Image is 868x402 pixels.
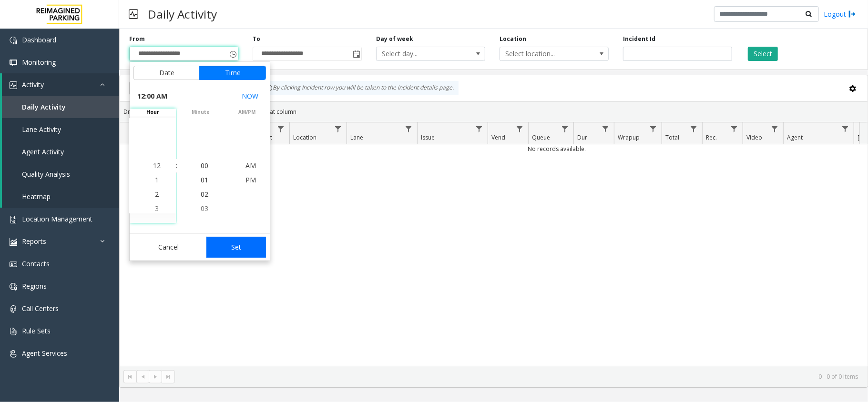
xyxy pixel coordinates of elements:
[376,35,413,43] label: Day of week
[491,133,505,141] span: Vend
[647,122,660,135] a: Wrapup Filter Menu
[2,163,119,185] a: Quality Analysis
[746,133,762,141] span: Video
[618,133,640,141] span: Wrapup
[199,66,266,80] button: Time tab
[253,35,260,43] label: To
[748,47,778,61] button: Select
[260,81,459,95] div: By clicking Incident row you will be taken to the incident details page.
[687,122,700,135] a: Total Filter Menu
[728,122,741,135] a: Rec. Filter Menu
[137,90,167,103] span: 12:00 AM
[577,133,587,141] span: Dur
[10,238,17,246] img: 'icon'
[2,141,119,163] a: Agent Activity
[513,122,526,135] a: Vend Filter Menu
[706,133,717,141] span: Rec.
[2,73,119,96] a: Activity
[201,190,208,199] span: 02
[224,109,270,116] span: AM/PM
[10,350,17,358] img: 'icon'
[532,133,550,141] span: Queue
[10,328,17,335] img: 'icon'
[133,66,200,80] button: Date tab
[421,133,435,141] span: Issue
[22,326,51,335] span: Rule Sets
[133,237,204,258] button: Cancel
[10,261,17,268] img: 'icon'
[120,103,868,120] div: Drag a column header and drop it here to group by that column
[227,47,238,60] span: Toggle popup
[473,122,486,135] a: Issue Filter Menu
[377,47,463,60] span: Select day...
[22,214,92,223] span: Location Management
[181,372,858,381] kendo-pager-info: 0 - 0 of 0 items
[332,122,345,135] a: Location Filter Menu
[176,161,177,171] div: :
[10,81,17,89] img: 'icon'
[238,88,262,105] button: Select now
[201,175,208,184] span: 01
[559,122,572,135] a: Queue Filter Menu
[22,147,64,156] span: Agent Activity
[839,122,852,135] a: Agent Filter Menu
[500,47,587,60] span: Select location...
[201,204,208,213] span: 03
[22,237,46,246] span: Reports
[275,122,287,135] a: Lot Filter Menu
[22,192,51,201] span: Heatmap
[2,96,119,118] a: Daily Activity
[10,59,17,67] img: 'icon'
[599,122,612,135] a: Dur Filter Menu
[245,175,256,184] span: PM
[22,80,44,89] span: Activity
[10,283,17,291] img: 'icon'
[22,259,50,268] span: Contacts
[22,304,59,313] span: Call Centers
[130,109,176,116] span: hour
[768,122,781,135] a: Video Filter Menu
[22,35,56,44] span: Dashboard
[848,9,856,19] img: logout
[206,237,266,258] button: Set
[350,133,363,141] span: Lane
[22,170,70,179] span: Quality Analysis
[22,125,61,134] span: Lane Activity
[129,35,145,43] label: From
[10,37,17,44] img: 'icon'
[500,35,526,43] label: Location
[22,102,66,111] span: Daily Activity
[153,161,161,170] span: 12
[2,118,119,141] a: Lane Activity
[623,35,655,43] label: Incident Id
[2,185,119,208] a: Heatmap
[155,175,159,184] span: 1
[351,47,361,60] span: Toggle popup
[177,109,224,116] span: minute
[155,190,159,199] span: 2
[22,281,47,291] span: Regions
[22,349,67,358] span: Agent Services
[293,133,317,141] span: Location
[143,2,222,26] h3: Daily Activity
[10,305,17,313] img: 'icon'
[402,122,415,135] a: Lane Filter Menu
[787,133,803,141] span: Agent
[22,58,56,67] span: Monitoring
[245,161,256,170] span: AM
[201,161,208,170] span: 00
[10,216,17,223] img: 'icon'
[155,204,159,213] span: 3
[129,2,138,26] img: pageIcon
[120,122,868,366] div: Data table
[665,133,679,141] span: Total
[824,9,856,19] a: Logout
